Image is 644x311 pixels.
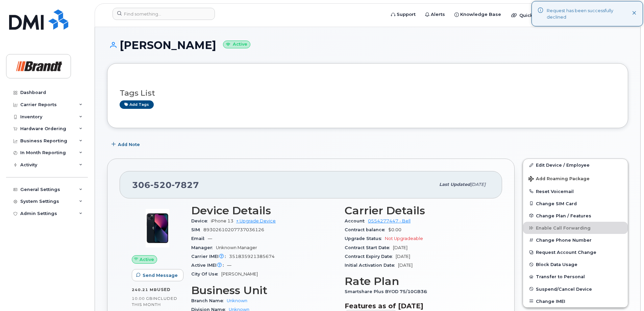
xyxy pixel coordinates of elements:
[191,205,337,217] h3: Device Details
[393,245,407,250] span: [DATE]
[227,263,231,268] span: —
[229,254,275,259] span: 351835921385674
[523,222,628,234] button: Enable Call Forwarding
[439,182,470,187] span: Last updated
[345,263,398,268] span: Initial Activation Date
[345,289,430,294] span: Smartshare Plus BYOD 75/10GB36
[470,182,486,187] span: [DATE]
[523,283,628,295] button: Suspend/Cancel Device
[523,258,628,270] button: Block Data Usage
[143,272,178,279] span: Send Message
[398,263,413,268] span: [DATE]
[523,185,628,197] button: Reset Voicemail
[536,213,591,218] span: Change Plan / Features
[223,41,250,48] small: Active
[523,295,628,307] button: Change IMEI
[132,287,157,292] span: 240.21 MB
[191,271,221,277] span: City Of Use
[132,296,177,307] span: included this month
[536,225,591,231] span: Enable Call Forwarding
[523,246,628,258] button: Request Account Change
[107,138,146,150] button: Add Note
[203,227,264,232] span: 89302610207737036126
[107,39,628,51] h1: [PERSON_NAME]
[345,205,490,217] h3: Carrier Details
[191,245,216,250] span: Manager
[172,180,199,190] span: 7827
[523,270,628,283] button: Transfer to Personal
[157,287,171,292] span: used
[536,286,592,291] span: Suspend/Cancel Device
[528,176,590,183] span: Add Roaming Package
[227,298,247,303] a: Unknown
[396,254,410,259] span: [DATE]
[191,236,208,241] span: Email
[345,302,490,310] h3: Features as of [DATE]
[523,197,628,210] button: Change SIM Card
[547,7,632,20] div: Request has been successfully declined
[211,218,233,223] span: iPhone 13
[120,100,154,109] a: Add tags
[191,298,227,303] span: Branch Name
[132,296,153,301] span: 10.00 GB
[345,236,385,241] span: Upgrade Status
[150,180,172,190] span: 520
[132,180,199,190] span: 306
[345,245,393,250] span: Contract Start Date
[191,263,227,268] span: Active IMEI
[191,218,211,223] span: Device
[368,218,411,223] a: 0554277447 - Bell
[118,141,140,148] span: Add Note
[345,275,490,287] h3: Rate Plan
[140,256,154,263] span: Active
[385,236,423,241] span: Not Upgradeable
[191,254,229,259] span: Carrier IMEI
[216,245,257,250] span: Unknown Manager
[523,210,628,222] button: Change Plan / Features
[345,254,396,259] span: Contract Expiry Date
[132,269,183,281] button: Send Message
[191,284,337,296] h3: Business Unit
[345,227,388,232] span: Contract balance
[137,208,178,248] img: image20231002-3703462-1ig824h.jpeg
[523,159,628,171] a: Edit Device / Employee
[236,218,276,223] a: + Upgrade Device
[221,271,258,277] span: [PERSON_NAME]
[345,218,368,223] span: Account
[523,171,628,185] button: Add Roaming Package
[191,227,203,232] span: SIM
[120,89,616,97] h3: Tags List
[208,236,212,241] span: —
[523,234,628,246] button: Change Phone Number
[388,227,401,232] span: $0.00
